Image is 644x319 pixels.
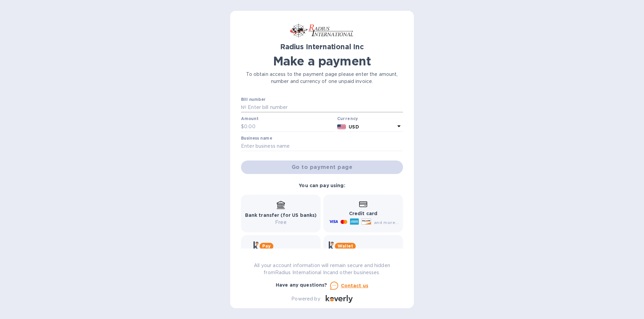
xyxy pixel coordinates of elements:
b: Wallet [338,243,353,249]
label: Business name [241,136,272,140]
b: You can pay using: [299,183,345,188]
p: All your account information will remain secure and hidden from Radius International Inc and othe... [241,262,403,276]
b: Pay [262,243,271,249]
label: Bill number [241,97,265,101]
p: To obtain access to the payment page please enter the amount, number and currency of one unpaid i... [241,71,403,85]
b: Credit card [349,211,377,216]
p: $ [241,123,244,130]
input: Enter business name [241,141,403,151]
p: № [241,104,246,111]
u: Contact us [341,283,369,288]
b: Radius International Inc [280,42,364,51]
img: USD [337,124,346,129]
b: Currency [337,116,358,121]
b: Have any questions? [276,282,327,288]
h1: Make a payment [241,54,403,68]
b: Bank transfer (for US banks) [245,212,317,218]
input: 0.00 [244,122,334,132]
p: Free [245,219,317,226]
p: Powered by [291,295,320,302]
span: and more... [374,220,399,225]
b: USD [349,124,359,129]
input: Enter bill number [246,103,403,113]
label: Amount [241,117,258,121]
